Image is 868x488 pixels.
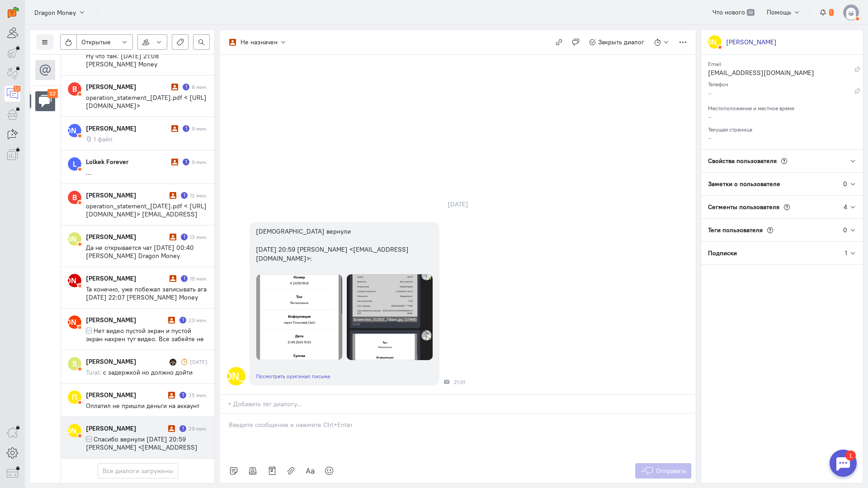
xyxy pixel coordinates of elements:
[685,37,745,47] text: [PERSON_NAME]
[170,275,176,282] i: Диалог не разобран
[181,234,188,240] div: Есть неотвеченное сообщение пользователя
[168,317,175,324] i: Диалог не разобран
[86,315,166,324] div: [PERSON_NAME]
[844,202,847,211] div: 4
[845,249,847,258] div: 1
[14,86,20,92] div: 12
[708,226,763,234] span: Теги пользователя
[708,68,854,80] div: [EMAIL_ADDRESS][DOMAIN_NAME]
[86,368,101,376] span: Tural:
[8,7,19,18] img: carrot-quest.svg
[598,38,644,46] span: Закрыть диалог
[34,8,76,17] span: Dragon Money
[189,316,208,324] div: 23 мин.
[86,357,167,366] div: [PERSON_NAME]
[86,232,167,241] div: [PERSON_NAME]
[708,102,856,112] div: Местоположение и местное время
[712,8,745,16] span: Что нового
[708,203,779,211] span: Сегменты пользователя
[86,285,207,318] span: Та конечно, уже побежал записывать ага [DATE] 22:07 [PERSON_NAME] Money <[PERSON_NAME][EMAIL_ADDR...
[444,379,449,385] div: Почта
[192,125,208,132] div: 9 мин.
[86,82,169,91] div: [PERSON_NAME]
[438,198,478,211] div: [DATE]
[179,425,186,432] div: Есть неотвеченное сообщение пользователя
[708,58,721,67] small: Email
[224,34,292,50] button: Не назначен
[45,317,104,327] text: [PERSON_NAME]
[726,38,777,47] div: [PERSON_NAME]
[708,123,856,133] div: Текущая страница
[708,5,759,20] a: Что нового 39
[747,9,755,16] span: 39
[192,158,208,166] div: 9 мин.
[179,317,186,324] div: Есть неотвеченное сообщение пользователя
[843,5,859,20] img: default-v4.png
[701,173,843,195] div: Заметки о пользователе
[171,84,178,90] i: Диалог не разобран
[190,192,208,199] div: 12 мин.
[86,157,169,166] div: Lolkek Forever
[47,89,58,99] div: 12
[45,276,104,285] text: [PERSON_NAME]
[86,244,201,268] span: Да не открывается чат [DATE] 00:40 [PERSON_NAME] Dragon Money <[EMAIL_ADDRESS][DOMAIN_NAME]>:
[45,234,104,244] text: [PERSON_NAME]
[170,359,176,366] img: Tural
[20,5,31,15] div: 1
[843,225,847,235] div: 0
[181,192,188,199] div: Есть неотвеченное сообщение пользователя
[168,392,175,399] i: Диалог не разобран
[72,392,77,402] text: П
[86,390,166,399] div: [PERSON_NAME]
[76,34,133,50] button: Открытые
[86,274,167,283] div: [PERSON_NAME]
[183,159,189,165] div: Есть неотвеченное сообщение пользователя
[179,392,186,399] div: Есть неотвеченное сообщение пользователя
[86,94,207,110] span: operation_statement_[DATE].pdf < [URL][DOMAIN_NAME]>
[72,359,77,368] text: S
[767,8,791,16] span: Помощь
[86,327,204,384] span: Нет видео пустой экран и пустой экран нахрен тут видео. Все забейте не решите не чего -- Отправле...
[708,113,712,121] span: –
[86,169,91,177] span: ...
[86,402,199,410] span: Оплатил не пришли деньги на аккаунт
[190,358,208,366] div: [DATE]
[708,79,728,88] small: Телефон
[708,134,712,142] span: –
[29,4,90,20] button: Dragon Money
[81,38,111,47] span: Открытые
[183,84,189,90] div: Есть неотвеченное сообщение пользователя
[829,9,834,16] span: 1
[181,358,188,365] i: Диалог был отложен и он напомнил о себе
[708,157,777,165] span: Свойства пользователя
[454,379,465,385] span: 21:01
[86,191,167,200] div: [PERSON_NAME]
[181,275,188,282] div: Есть неотвеченное сообщение пользователя
[256,373,330,380] a: Посмотреть оригинал письма
[183,125,189,132] div: Есть неотвеченное сообщение пользователя
[815,5,839,20] button: 1
[72,84,77,94] text: В
[189,425,208,432] div: 29 мин.
[170,192,176,199] i: Диалог не разобран
[656,467,686,475] span: Отправить
[168,425,175,432] i: Диалог не разобран
[190,233,208,241] div: 13 мин.
[189,391,208,399] div: 25 мин.
[843,179,847,188] div: 0
[190,275,208,282] div: 16 мин.
[86,124,169,133] div: [PERSON_NAME]
[5,86,20,102] a: 12
[701,242,845,264] div: Подписки
[86,202,207,226] span: operation_statement_[DATE].pdf < [URL][DOMAIN_NAME]> [EMAIL_ADDRESS][DOMAIN_NAME]
[103,368,193,376] span: с задержкой но должно дойти
[584,34,650,50] button: Закрыть диалог
[86,424,166,433] div: [PERSON_NAME]
[94,135,113,143] span: 1 файл
[45,426,104,435] text: [PERSON_NAME]
[45,126,104,135] text: [PERSON_NAME]
[762,5,806,20] button: Помощь
[170,234,176,240] i: Диалог не разобран
[98,463,178,479] button: Все диалоги загружены
[256,227,433,263] div: [DEMOGRAPHIC_DATA] вернули [DATE] 20:59 [PERSON_NAME] <[EMAIL_ADDRESS][DOMAIN_NAME]>:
